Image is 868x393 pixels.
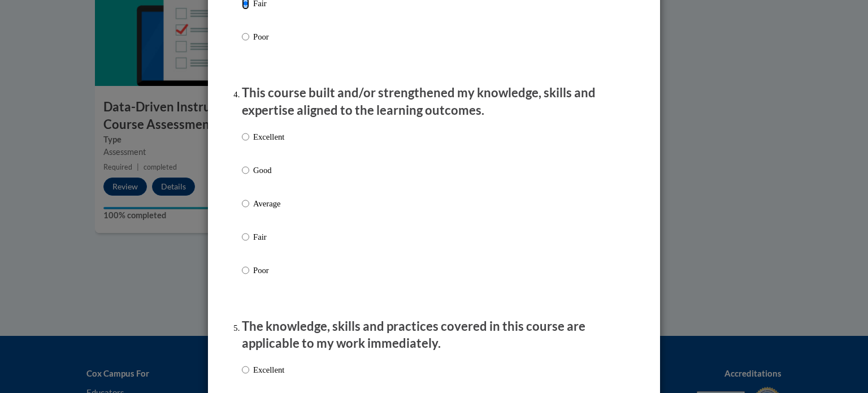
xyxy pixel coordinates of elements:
[253,131,284,143] p: Excellent
[242,164,249,176] input: Good
[253,164,284,176] p: Good
[242,231,249,243] input: Fair
[242,84,626,119] p: This course built and/or strengthened my knowledge, skills and expertise aligned to the learning ...
[242,364,249,376] input: Excellent
[242,318,626,353] p: The knowledge, skills and practices covered in this course are applicable to my work immediately.
[242,197,249,210] input: Average
[253,31,284,43] p: Poor
[253,197,284,210] p: Average
[253,364,284,376] p: Excellent
[253,264,284,277] p: Poor
[242,31,249,43] input: Poor
[242,131,249,143] input: Excellent
[242,264,249,277] input: Poor
[253,231,284,243] p: Fair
